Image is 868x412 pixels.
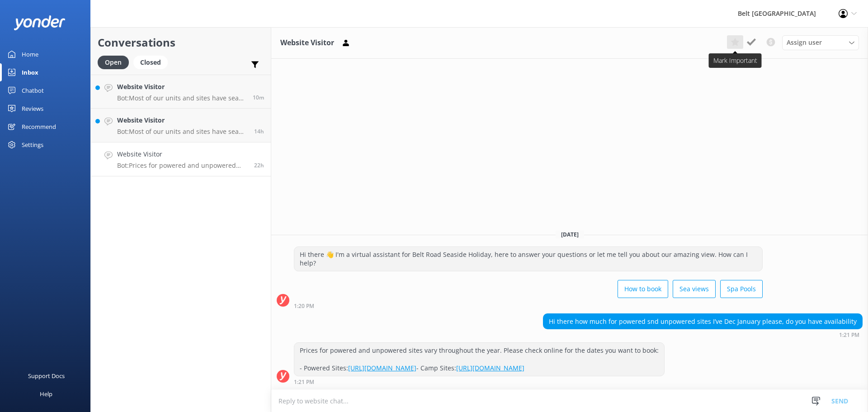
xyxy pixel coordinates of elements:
[133,57,172,67] a: Closed
[91,109,271,142] a: Website VisitorBot:Most of our units and sites have sea views, offering the best views in town wi...
[14,15,66,30] img: yonder-white-logo.png
[117,161,247,170] p: Bot: Prices for powered and unpowered sites vary throughout the year. Please check online for the...
[294,303,314,309] strong: 1:20 PM
[117,115,247,125] h4: Website Visitor
[117,149,247,159] h4: Website Visitor
[294,303,763,309] div: Oct 04 2025 01:20pm (UTC +13:00) Pacific/Auckland
[22,45,38,63] div: Home
[91,75,271,109] a: Website VisitorBot:Most of our units and sites have sea views, offering the best views in town wi...
[348,364,416,372] a: [URL][DOMAIN_NAME]
[556,231,584,238] span: [DATE]
[98,56,129,69] div: Open
[456,364,524,372] a: [URL][DOMAIN_NAME]
[294,343,664,376] div: Prices for powered and unpowered sites vary throughout the year. Please check online for the date...
[40,385,52,403] div: Help
[22,136,43,154] div: Settings
[280,37,334,49] h3: Website Visitor
[22,99,43,118] div: Reviews
[618,280,668,298] button: How to book
[839,332,859,338] strong: 1:21 PM
[22,118,56,136] div: Recommend
[543,314,862,329] div: Hi there how much for powered snd unpowered sites I’ve Dec January please, do you have availability
[294,379,314,385] strong: 1:21 PM
[117,94,246,102] p: Bot: Most of our units and sites have sea views, offering the best views in town with amazing sun...
[720,280,763,298] button: Spa Pools
[787,38,822,47] span: Assign user
[254,161,264,169] span: Oct 04 2025 01:21pm (UTC +13:00) Pacific/Auckland
[782,35,859,50] div: Assign User
[22,81,44,99] div: Chatbot
[294,247,762,271] div: Hi there 👋 I'm a virtual assistant for Belt Road Seaside Holiday, here to answer your questions o...
[133,56,168,69] div: Closed
[294,379,665,385] div: Oct 04 2025 01:21pm (UTC +13:00) Pacific/Auckland
[28,367,65,385] div: Support Docs
[98,57,133,67] a: Open
[22,63,38,81] div: Inbox
[543,331,863,338] div: Oct 04 2025 01:21pm (UTC +13:00) Pacific/Auckland
[117,82,246,92] h4: Website Visitor
[91,142,271,176] a: Website VisitorBot:Prices for powered and unpowered sites vary throughout the year. Please check ...
[253,94,264,101] span: Oct 05 2025 11:58am (UTC +13:00) Pacific/Auckland
[254,128,264,135] span: Oct 04 2025 10:01pm (UTC +13:00) Pacific/Auckland
[673,280,716,298] button: Sea views
[117,128,247,136] p: Bot: Most of our units and sites have sea views, offering the best views in town with amazing sun...
[98,34,264,51] h2: Conversations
